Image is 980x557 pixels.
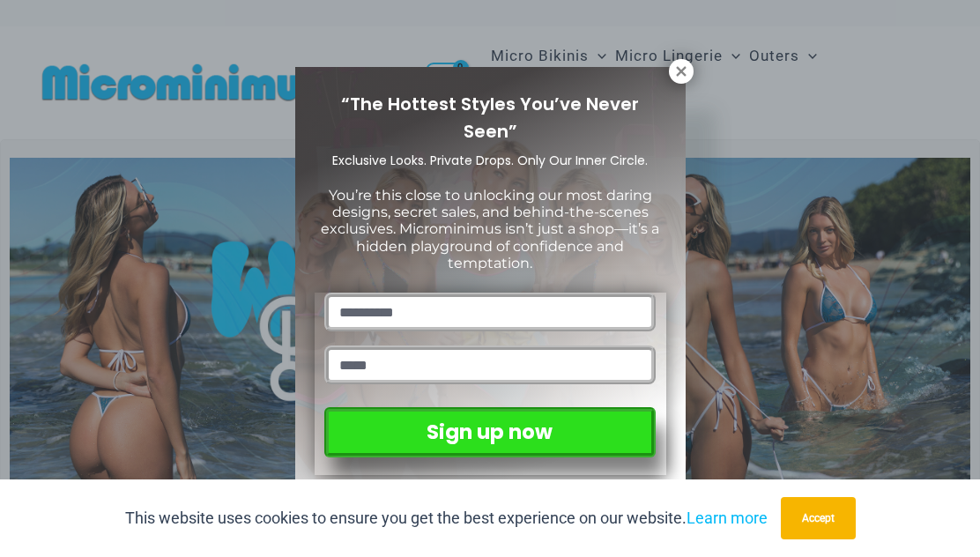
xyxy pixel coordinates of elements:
[321,187,659,271] span: You’re this close to unlocking our most daring designs, secret sales, and behind-the-scenes exclu...
[341,92,639,144] span: “The Hottest Styles You’ve Never Seen”
[669,59,694,84] button: Close
[687,509,768,527] a: Learn more
[332,152,648,169] span: Exclusive Looks. Private Drops. Only Our Inner Circle.
[781,497,856,539] button: Accept
[125,505,768,531] p: This website uses cookies to ensure you get the best experience on our website.
[324,407,655,457] button: Sign up now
